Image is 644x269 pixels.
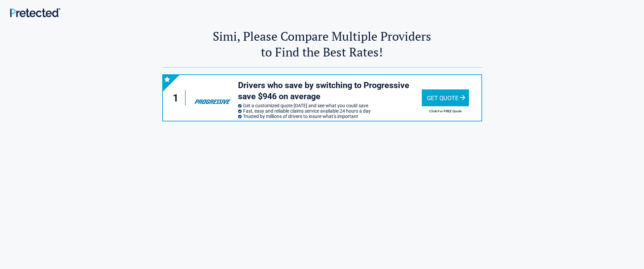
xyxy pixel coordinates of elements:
h2: Click For FREE Quote [422,109,469,113]
img: progressive's logo [191,87,234,108]
h3: Drivers who save by switching to Progressive save $946 on average [238,80,422,102]
li: Fast, easy and reliable claims service available 24 hours a day [238,108,422,114]
h2: Simi, Please Compare Multiple Providers to Find the Best Rates! [162,28,482,60]
div: Get Quote [422,89,469,106]
li: Get a customized quote [DATE] and see what you could save [238,103,422,108]
li: Trusted by millions of drivers to insure what’s important [238,114,422,119]
img: Main Logo [10,8,60,17]
div: 1 [170,90,186,106]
